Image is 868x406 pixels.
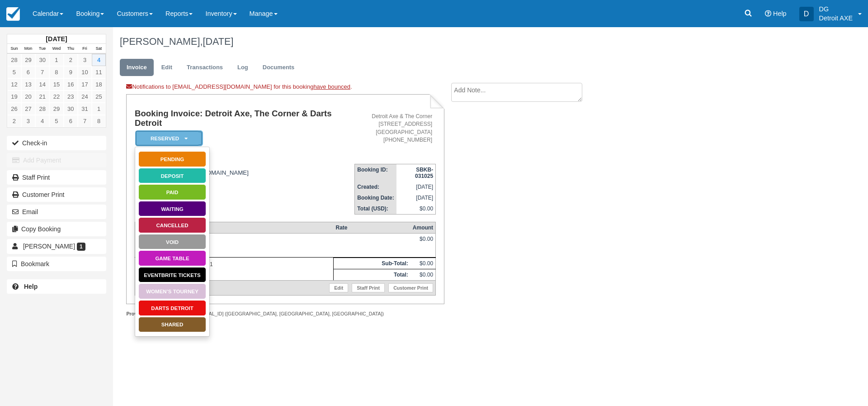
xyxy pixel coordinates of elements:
[415,167,433,179] strong: SBKB-031025
[7,257,106,271] button: Bookmark
[78,54,92,66] a: 3
[388,283,433,292] a: Customer Print
[64,54,78,66] a: 2
[77,243,85,251] span: 1
[64,103,78,115] a: 30
[413,236,433,249] div: $0.00
[78,91,92,103] a: 24
[135,130,203,146] em: Reserved
[35,115,49,127] a: 4
[21,44,35,54] th: Mon
[21,66,35,78] a: 6
[49,66,63,78] a: 8
[7,136,106,150] button: Check-in
[138,151,206,167] a: Pending
[773,10,787,17] span: Help
[21,103,35,115] a: 27
[126,83,444,94] div: Notifications to [EMAIL_ADDRESS][DOMAIN_NAME] for this booking .
[352,283,385,292] a: Staff Print
[49,44,63,54] th: Wed
[138,267,206,283] a: EVENTBRITE TICKETS
[92,66,106,78] a: 11
[137,260,331,269] p: : 1
[35,66,49,78] a: 7
[64,91,78,103] a: 23
[410,222,436,234] th: Amount
[7,54,21,66] a: 28
[49,103,63,115] a: 29
[49,115,63,127] a: 5
[334,258,410,269] th: Sub-Total:
[78,78,92,91] a: 17
[120,59,154,76] a: Invoice
[7,78,21,91] a: 12
[35,78,49,91] a: 14
[256,59,302,76] a: Documents
[23,243,75,250] span: [PERSON_NAME]
[313,83,350,90] a: have bounced
[92,115,106,127] a: 8
[92,78,106,91] a: 18
[7,222,106,236] button: Copy Booking
[135,222,333,234] th: Item
[138,234,206,250] a: Void
[355,203,396,215] th: Total (USD):
[78,103,92,115] a: 31
[35,103,49,115] a: 28
[78,44,92,54] th: Fri
[135,234,333,258] td: [DATE] 10:00 AM - 12:00 PM
[78,115,92,127] a: 7
[138,217,206,233] a: Cancelled
[410,258,436,269] td: $0.00
[135,130,200,147] a: Reserved
[334,222,410,234] th: Rate
[64,115,78,127] a: 6
[92,44,106,54] th: Sat
[138,201,206,217] a: Waiting
[410,269,436,281] td: $0.00
[135,109,354,128] h1: Booking Invoice: Detroit Axe, The Corner & Darts Detroit
[92,91,106,103] a: 25
[7,91,21,103] a: 19
[7,115,21,127] a: 2
[49,78,63,91] a: 15
[138,168,206,184] a: Deposit
[355,182,396,192] th: Created:
[155,59,179,76] a: Edit
[126,311,147,316] strong: Provider:
[21,115,35,127] a: 3
[35,44,49,54] th: Tue
[7,205,106,219] button: Email
[78,66,92,78] a: 10
[7,103,21,115] a: 26
[135,162,354,215] div: [EMAIL_ADDRESS][DOMAIN_NAME] [PHONE_NUMBER] [STREET_ADDRESS] Flatrock, 48134 [GEOGRAPHIC_DATA]
[49,54,63,66] a: 1
[396,203,436,215] td: $0.00
[92,103,106,115] a: 1
[24,283,38,290] b: Help
[120,36,757,47] h1: [PERSON_NAME],
[334,269,410,281] th: Total:
[35,54,49,66] a: 30
[64,66,78,78] a: 9
[329,283,348,292] a: Edit
[46,35,67,43] strong: [DATE]
[21,91,35,103] a: 20
[355,192,396,203] th: Booking Date:
[396,192,436,203] td: [DATE]
[7,239,106,253] a: [PERSON_NAME] 1
[203,36,233,47] span: [DATE]
[7,44,21,54] th: Sun
[64,44,78,54] th: Thu
[180,59,230,76] a: Transactions
[138,250,206,266] a: Game Table
[49,91,63,103] a: 22
[7,170,106,185] a: Staff Print
[92,54,106,66] a: 4
[138,283,206,299] a: Women’s Tourney
[396,182,436,192] td: [DATE]
[138,317,206,333] a: SHARED
[7,279,106,294] a: Help
[21,54,35,66] a: 29
[231,59,255,76] a: Log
